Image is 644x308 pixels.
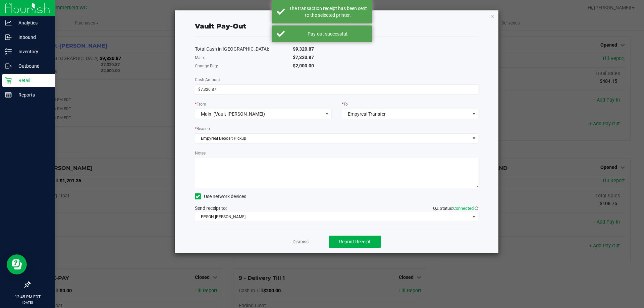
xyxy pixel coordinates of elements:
div: The transaction receipt has been sent to the selected printer. [288,5,367,18]
span: $9,320.87 [293,46,314,52]
p: Outbound [12,62,52,70]
inline-svg: Reports [5,91,12,98]
span: EPSON-[PERSON_NAME] [195,212,470,222]
p: [DATE] [3,300,52,305]
span: Send receipt to: [195,205,227,211]
p: Reports [12,91,52,99]
span: Empyreal Transfer [348,111,386,117]
p: 12:45 PM EDT [3,294,52,300]
div: Vault Pay-Out [195,21,246,31]
span: Main [201,111,211,117]
span: Main: [195,55,205,60]
span: $2,000.00 [293,63,314,68]
p: Inbound [12,33,52,41]
inline-svg: Retail [5,77,12,84]
a: Dismiss [292,238,309,245]
span: Total Cash in [GEOGRAPHIC_DATA]: [195,46,269,52]
p: Retail [12,76,52,84]
inline-svg: Analytics [5,19,12,26]
label: From [195,101,206,107]
iframe: Resource center [7,254,27,274]
span: $7,320.87 [293,55,314,60]
span: Reprint Receipt [339,239,371,244]
span: Change Bag: [195,64,218,68]
span: QZ Status: [433,206,478,211]
p: Analytics [12,19,52,27]
span: (Vault-[PERSON_NAME]) [213,111,265,117]
button: Reprint Receipt [329,236,381,248]
inline-svg: Inventory [5,48,12,55]
span: Connected [453,206,474,211]
label: Use network devices [195,193,246,200]
label: Notes [195,150,206,156]
div: Pay-out successful. [288,30,367,37]
label: Reason [195,126,210,132]
label: To [342,101,348,107]
inline-svg: Inbound [5,34,12,41]
span: Empyreal Deposit Pickup [195,134,470,143]
p: Inventory [12,48,52,56]
span: Cash Amount [195,77,220,82]
inline-svg: Outbound [5,63,12,69]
